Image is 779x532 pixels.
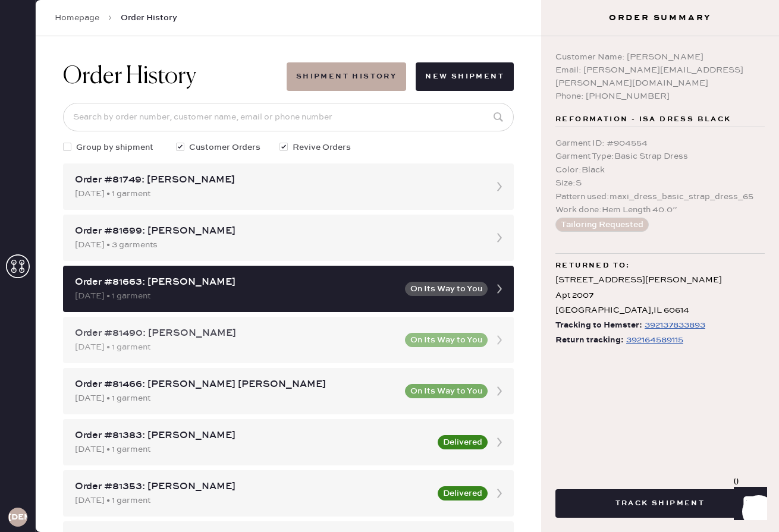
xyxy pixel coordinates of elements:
span: Order History [121,12,177,24]
div: Order #81749: [PERSON_NAME] [75,173,480,187]
div: Work done : Hem Length 40.0” [555,203,765,216]
span: Returned to: [555,259,630,273]
iframe: Front Chat [723,479,774,530]
div: Pattern used : maxi_dress_basic_strap_dress_65 [555,190,765,203]
div: Color : Black [555,163,765,177]
div: [DATE] • 3 garments [75,238,480,251]
div: Order #81490: [PERSON_NAME] [75,326,398,341]
button: Track Shipment [555,489,765,518]
button: On Its Way to You [405,282,488,296]
div: [DATE] • 1 garment [75,392,398,405]
h3: Order Summary [541,12,779,24]
button: On Its Way to You [405,333,488,347]
span: Tracking to Hemster: [555,318,642,333]
div: [DATE] • 1 garment [75,289,398,303]
button: Shipment History [287,62,406,91]
span: Group by shipment [76,141,153,154]
a: Homepage [55,12,99,24]
div: [DATE] • 1 garment [75,494,431,507]
span: Return tracking: [555,333,624,348]
button: On Its Way to You [405,384,488,398]
span: Customer Orders [189,141,260,154]
span: Revive Orders [293,141,351,154]
div: Order #81383: [PERSON_NAME] [75,429,431,443]
div: [STREET_ADDRESS][PERSON_NAME] Apt 2007 [GEOGRAPHIC_DATA] , IL 60614 [555,273,765,318]
button: Tailoring Requested [555,218,649,232]
div: Order #81663: [PERSON_NAME] [75,275,398,289]
div: Order #81699: [PERSON_NAME] [75,224,480,238]
div: [DATE] • 1 garment [75,341,398,354]
h3: [DEMOGRAPHIC_DATA] [8,513,27,521]
button: Delivered [438,435,488,449]
div: [DATE] • 1 garment [75,443,431,456]
a: 392164589115 [624,333,683,348]
div: [DATE] • 1 garment [75,187,480,200]
div: Email: [PERSON_NAME][EMAIL_ADDRESS][PERSON_NAME][DOMAIN_NAME] [555,64,765,90]
div: Order #81353: [PERSON_NAME] [75,480,431,494]
div: https://www.fedex.com/apps/fedextrack/?tracknumbers=392164589115&cntry_code=US [626,333,683,347]
div: Order #81466: [PERSON_NAME] [PERSON_NAME] [75,377,398,392]
button: Delivered [438,486,488,500]
div: Size : S [555,177,765,190]
span: Reformation - Isa Dress Black [555,112,731,127]
div: Garment ID : # 904554 [555,137,765,150]
div: https://www.fedex.com/apps/fedextrack/?tracknumbers=392137833893&cntry_code=US [645,318,705,332]
div: Garment Type : Basic Strap Dress [555,150,765,163]
a: 392137833893 [642,318,705,333]
div: Customer Name: [PERSON_NAME] [555,51,765,64]
div: Phone: [PHONE_NUMBER] [555,90,765,103]
h1: Order History [63,62,196,91]
button: New Shipment [416,62,514,91]
input: Search by order number, customer name, email or phone number [63,103,514,131]
a: Track Shipment [555,497,765,508]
